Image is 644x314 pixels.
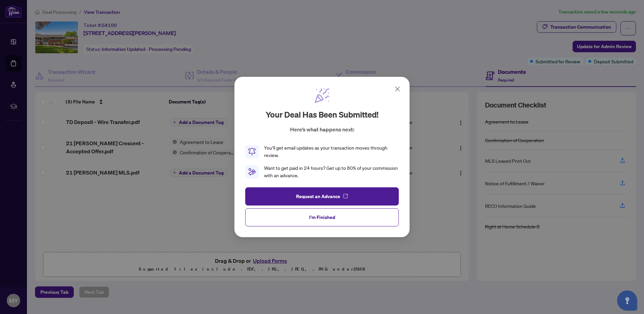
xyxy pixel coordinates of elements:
[245,208,399,226] button: I'm Finished
[266,109,379,120] h2: Your deal has been submitted!
[264,144,399,159] div: You’ll get email updates as your transaction moves through review.
[264,164,399,179] div: Want to get paid in 24 hours? Get up to 80% of your commission with an advance.
[245,187,399,206] button: Request an Advance
[290,125,354,133] p: Here’s what happens next:
[296,191,340,202] span: Request an Advance
[309,212,335,223] span: I'm Finished
[617,290,637,311] button: Open asap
